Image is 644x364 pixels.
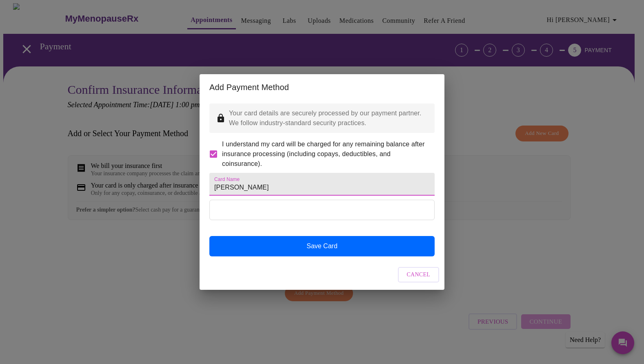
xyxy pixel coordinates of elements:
[407,270,431,280] span: Cancel
[209,236,435,256] button: Save Card
[398,267,440,283] button: Cancel
[209,81,435,94] h2: Add Payment Method
[229,108,428,128] p: Your card details are securely processed by our payment partner. We follow industry-standard secu...
[210,200,434,220] iframe: Secure Credit Card Form
[222,139,428,169] span: I understand my card will be charged for any remaining balance after insurance processing (includ...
